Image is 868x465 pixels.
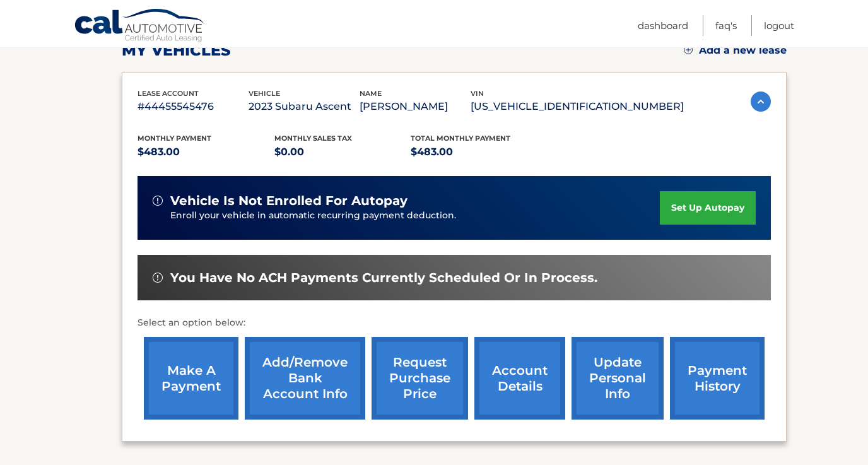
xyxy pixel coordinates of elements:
[274,143,411,161] p: $0.00
[138,98,249,115] p: #44455545476
[471,89,484,98] span: vin
[153,196,163,206] img: alert-white.svg
[153,273,163,283] img: alert-white.svg
[572,337,664,420] a: update personal info
[122,41,231,60] h2: my vehicles
[372,337,468,420] a: request purchase price
[170,193,408,209] span: vehicle is not enrolled for autopay
[474,337,565,420] a: account details
[670,337,765,420] a: payment history
[138,134,211,143] span: Monthly Payment
[170,270,597,286] span: You have no ACH payments currently scheduled or in process.
[360,98,471,115] p: [PERSON_NAME]
[74,8,206,45] a: Cal Automotive
[751,91,771,112] img: accordion-active.svg
[715,15,737,36] a: FAQ's
[638,15,688,36] a: Dashboard
[138,315,771,331] p: Select an option below:
[660,191,756,225] a: set up autopay
[249,89,280,98] span: vehicle
[144,337,238,420] a: make a payment
[138,89,199,98] span: lease account
[170,209,660,223] p: Enroll your vehicle in automatic recurring payment deduction.
[360,89,382,98] span: name
[684,45,693,54] img: add.svg
[274,134,352,143] span: Monthly sales Tax
[245,337,365,420] a: Add/Remove bank account info
[411,134,510,143] span: Total Monthly Payment
[764,15,794,36] a: Logout
[684,44,787,57] a: Add a new lease
[249,98,360,115] p: 2023 Subaru Ascent
[138,143,274,161] p: $483.00
[411,143,548,161] p: $483.00
[471,98,684,115] p: [US_VEHICLE_IDENTIFICATION_NUMBER]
